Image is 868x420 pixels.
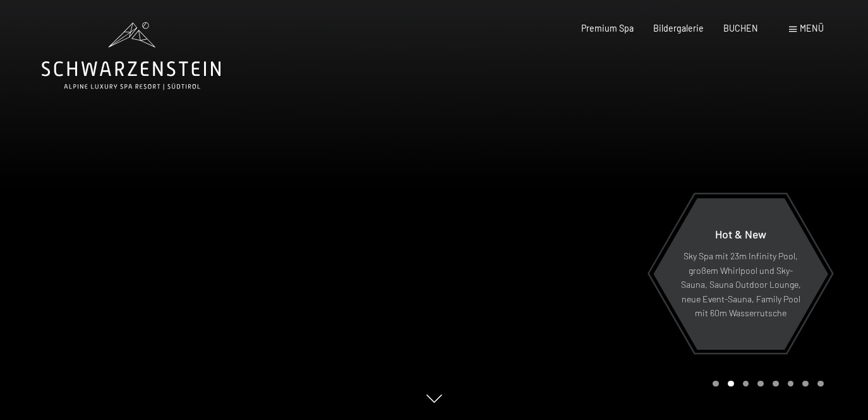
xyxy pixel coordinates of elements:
a: Hot & New Sky Spa mit 23m Infinity Pool, großem Whirlpool und Sky-Sauna, Sauna Outdoor Lounge, ne... [653,197,829,350]
div: Carousel Page 6 [788,381,794,387]
div: Carousel Page 8 [817,381,824,387]
span: Hot & New [715,227,766,241]
p: Sky Spa mit 23m Infinity Pool, großem Whirlpool und Sky-Sauna, Sauna Outdoor Lounge, neue Event-S... [680,249,801,321]
div: Carousel Page 5 [773,381,779,387]
div: Carousel Page 2 (Current Slide) [728,381,734,387]
span: Menü [800,23,824,34]
div: Carousel Page 4 [757,381,764,387]
div: Carousel Page 3 [743,381,749,387]
div: Carousel Pagination [708,381,823,387]
div: Carousel Page 1 [713,381,719,387]
a: Bildergalerie [653,23,704,34]
a: BUCHEN [723,23,758,34]
div: Carousel Page 7 [802,381,809,387]
a: Premium Spa [581,23,634,34]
